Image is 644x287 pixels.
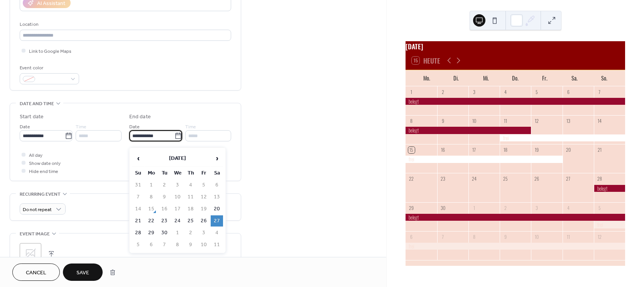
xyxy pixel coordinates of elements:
[211,227,223,238] td: 4
[184,203,197,215] td: 18
[565,176,571,182] div: 27
[198,203,210,215] td: 19
[594,221,625,228] div: frei
[408,118,415,124] div: 8
[171,168,184,179] th: We
[63,264,103,281] button: Save
[145,191,157,203] td: 8
[26,269,46,277] span: Cancel
[471,176,477,182] div: 24
[198,191,210,203] td: 12
[23,205,52,214] span: Do not repeat
[211,215,223,227] td: 27
[439,176,446,182] div: 23
[530,70,560,86] div: Fr.
[145,168,157,179] th: Mo
[406,214,625,221] div: belegt
[596,233,603,240] div: 12
[471,233,477,240] div: 8
[20,243,41,265] div: ;
[12,264,60,281] a: Cancel
[29,168,58,176] span: Hide end time
[158,203,171,215] td: 16
[29,151,42,159] span: All day
[29,159,61,168] span: Show date only
[471,70,501,86] div: Mi.
[439,233,446,240] div: 7
[145,227,157,238] td: 29
[132,180,144,191] td: 31
[596,205,603,211] div: 5
[439,89,446,95] div: 2
[171,239,184,250] td: 8
[408,147,415,153] div: 15
[565,233,571,240] div: 11
[408,233,415,240] div: 6
[471,147,477,153] div: 17
[502,233,509,240] div: 9
[534,176,540,182] div: 26
[132,239,144,250] td: 5
[184,168,197,179] th: Th
[145,215,157,227] td: 22
[158,168,171,179] th: Tu
[211,191,223,203] td: 13
[198,227,210,238] td: 3
[534,233,540,240] div: 10
[184,239,197,250] td: 9
[406,41,625,51] div: [DATE]
[406,243,625,250] div: frei
[534,89,540,95] div: 5
[158,191,171,203] td: 9
[502,176,509,182] div: 25
[439,205,446,211] div: 30
[406,98,625,105] div: belegt
[145,150,210,167] th: [DATE]
[560,70,590,86] div: Sa.
[198,180,210,191] td: 5
[211,239,223,250] td: 11
[20,113,44,121] div: Start date
[439,118,446,124] div: 9
[132,215,144,227] td: 21
[129,113,151,121] div: End date
[589,70,619,86] div: So.
[502,147,509,153] div: 18
[211,168,223,179] th: Sa
[408,89,415,95] div: 1
[20,230,50,238] span: Event image
[565,147,571,153] div: 20
[211,203,223,215] td: 20
[29,47,71,55] span: Link to Google Maps
[184,191,197,203] td: 11
[184,227,197,238] td: 2
[171,227,184,238] td: 1
[20,20,230,29] div: Location
[198,215,210,227] td: 26
[565,118,571,124] div: 13
[408,176,415,182] div: 22
[171,191,184,203] td: 10
[132,151,144,166] span: ‹
[565,205,571,211] div: 4
[76,269,89,277] span: Save
[211,151,223,166] span: ›
[158,180,171,191] td: 2
[171,215,184,227] td: 24
[502,118,509,124] div: 11
[596,118,603,124] div: 14
[132,191,144,203] td: 7
[185,123,196,131] span: Time
[184,215,197,227] td: 25
[158,239,171,250] td: 7
[20,190,61,198] span: Recurring event
[184,180,197,191] td: 4
[171,180,184,191] td: 3
[502,89,509,95] div: 4
[594,185,625,192] div: belegt
[596,176,603,182] div: 28
[20,64,78,72] div: Event color
[198,168,210,179] th: Fr
[158,215,171,227] td: 23
[20,123,30,131] span: Date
